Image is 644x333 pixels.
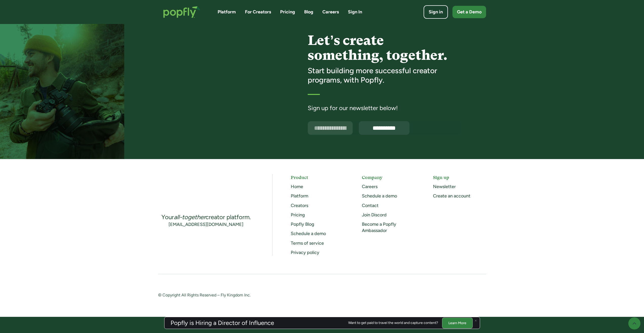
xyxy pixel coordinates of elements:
[348,9,362,15] a: Sign In
[171,320,274,326] h3: Popfly is Hiring a Director of Influence
[158,1,205,23] a: home
[280,9,295,15] a: Pricing
[291,174,344,181] h5: Product
[308,33,461,63] h4: Let’s create something, together.
[429,9,443,15] div: Sign in
[308,66,461,85] h3: Start building more successful creator programs, with Popfly.
[362,193,397,199] a: Schedule a demo
[291,184,303,189] a: Home
[308,104,461,112] div: Sign up for our newsletter below!
[245,9,271,15] a: For Creators
[291,240,324,246] a: Terms of service
[348,321,438,325] div: Want to get paid to travel the world and capture content?
[362,174,415,181] h5: Company
[291,212,305,218] a: Pricing
[291,231,326,236] a: Schedule a demo
[442,317,473,328] a: Learn More
[291,193,308,199] a: Platform
[452,6,486,18] a: Get a Demo
[362,203,379,208] a: Contact
[362,212,387,218] a: Join Discord
[218,9,236,15] a: Platform
[424,5,448,19] a: Sign in
[161,213,251,221] div: Your creator platform.
[291,221,314,227] a: Popfly Blog
[433,193,470,199] a: Create an account
[322,9,339,15] a: Careers
[169,221,243,228] a: [EMAIL_ADDRESS][DOMAIN_NAME]
[433,174,486,181] h5: Sign up
[291,203,308,208] a: Creators
[304,9,313,15] a: Blog
[158,292,313,299] div: © Copyright All Rights Reserved – Fly Kingdom Inc.
[291,250,319,255] a: Privacy policy
[308,121,461,135] form: Email Form
[362,221,396,233] a: Become a Popfly Ambassador
[362,184,378,189] a: Careers
[433,184,456,189] a: Newsletter
[174,213,205,221] em: all-together
[457,9,482,15] div: Get a Demo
